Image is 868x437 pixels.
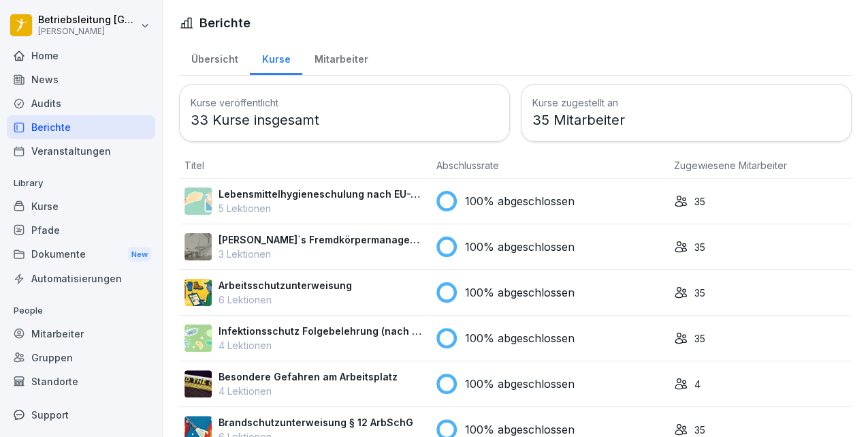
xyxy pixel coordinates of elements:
[465,193,575,209] p: 100% abgeschlossen
[465,239,575,255] p: 100% abgeschlossen
[7,172,155,194] p: Library
[219,370,398,384] p: Besondere Gefahren am Arbeitsplatz
[7,115,155,139] a: Berichte
[694,331,705,346] p: 35
[694,194,705,209] p: 35
[184,233,212,260] img: ltafy9a5l7o16y10mkzj65ij.png
[199,14,251,32] h1: Berichte
[7,346,155,370] a: Gruppen
[694,286,705,300] p: 35
[219,338,425,352] p: 4 Lektionen
[7,242,155,267] a: DokumenteNew
[7,44,155,67] a: Home
[532,110,840,130] p: 35 Mitarbeiter
[219,247,425,261] p: 3 Lektionen
[7,267,155,290] a: Automatisierungen
[7,370,155,393] a: Standorte
[219,278,352,292] p: Arbeitsschutzunterweisung
[465,284,575,301] p: 100% abgeschlossen
[465,376,575,392] p: 100% abgeschlossen
[674,160,787,171] span: Zugewiesene Mitarbeiter
[532,95,840,110] h3: Kurse zugestellt an
[219,187,425,201] p: Lebensmittelhygieneschulung nach EU-Verordnung (EG) Nr. 852 / 2004
[465,330,575,346] p: 100% abgeschlossen
[191,95,498,110] h3: Kurse veröffentlicht
[219,232,425,247] p: [PERSON_NAME]`s Fremdkörpermanagement
[7,67,155,91] a: News
[184,187,212,215] img: gxsnf7ygjsfsmxd96jxi4ufn.png
[694,423,705,437] p: 35
[694,377,701,391] p: 4
[7,91,155,115] a: Audits
[128,247,151,262] div: New
[302,40,380,75] a: Mitarbeiter
[694,240,705,254] p: 35
[184,370,212,397] img: zq4t51x0wy87l3xh8s87q7rq.png
[7,300,155,322] p: People
[219,415,413,430] p: Brandschutzunterweisung § 12 ArbSchG
[7,218,155,242] a: Pfade
[219,324,425,338] p: Infektionsschutz Folgebelehrung (nach §43 IfSG)
[184,279,212,306] img: bgsrfyvhdm6180ponve2jajk.png
[179,40,250,75] a: Übersicht
[7,194,155,218] a: Kurse
[184,160,204,171] span: Titel
[38,14,138,26] p: Betriebsleitung [GEOGRAPHIC_DATA]
[219,201,425,215] p: 5 Lektionen
[184,325,212,352] img: tgff07aey9ahi6f4hltuk21p.png
[250,40,302,75] a: Kurse
[219,384,398,398] p: 4 Lektionen
[191,110,498,130] p: 33 Kurse insgesamt
[7,322,155,346] a: Mitarbeiter
[7,403,155,427] div: Support
[431,153,669,179] th: Abschlussrate
[219,292,352,307] p: 6 Lektionen
[38,27,138,36] p: [PERSON_NAME]
[7,139,155,163] a: Veranstaltungen
[7,242,155,267] div: Dokumente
